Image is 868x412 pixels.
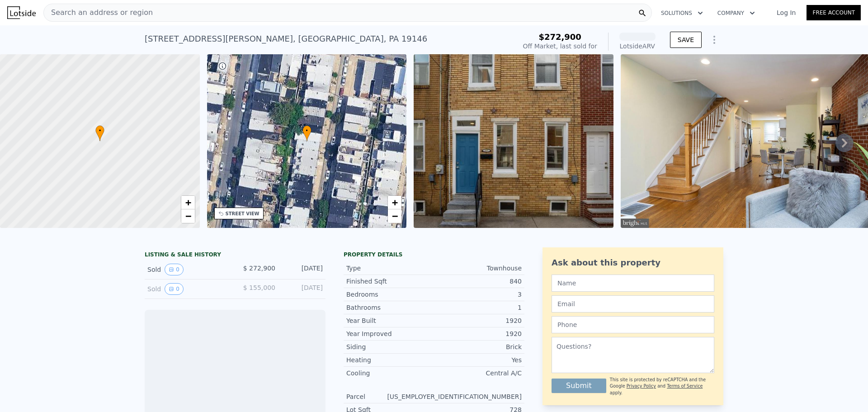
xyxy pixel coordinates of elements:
input: Phone [552,316,714,333]
div: 840 [434,277,522,286]
span: $ 155,000 [243,284,275,291]
div: Townhouse [434,264,522,273]
div: Bedrooms [346,290,434,299]
input: Name [552,275,714,292]
a: Zoom in [388,196,401,209]
div: Finished Sqft [346,277,434,286]
img: Lotside [7,6,36,19]
div: This site is protected by reCAPTCHA and the Google and apply. [610,377,714,396]
div: Central A/C [434,369,522,378]
div: Parcel [346,392,387,401]
span: + [392,197,398,208]
div: STREET VIEW [226,210,259,217]
span: + [185,197,191,208]
div: Year Built [346,316,434,325]
button: Show Options [705,31,723,49]
div: • [95,125,104,141]
div: 1920 [434,329,522,338]
img: Sale: null Parcel: 82976893 [414,54,613,228]
a: Zoom out [388,209,401,223]
div: 1920 [434,316,522,325]
div: [DATE] [283,283,323,295]
div: Sold [147,264,228,275]
div: Lotside ARV [619,42,656,51]
div: LISTING & SALE HISTORY [145,251,325,260]
span: − [185,210,191,222]
div: [DATE] [283,264,323,275]
div: Cooling [346,369,434,378]
a: Zoom in [181,196,195,209]
div: [US_EMPLOYER_IDENTIFICATION_NUMBER] [387,392,522,401]
div: 1 [434,303,522,312]
input: Email [552,295,714,313]
span: • [95,127,104,135]
div: Yes [434,355,522,365]
div: Type [346,264,434,273]
button: SAVE [670,32,702,48]
button: Solutions [654,5,710,21]
span: $272,900 [538,32,581,42]
a: Free Account [807,5,861,20]
a: Zoom out [181,209,195,223]
span: − [392,210,398,222]
div: Bathrooms [346,303,434,312]
a: Log In [766,8,807,17]
div: Year Improved [346,329,434,338]
a: Privacy Policy [627,384,656,388]
button: Submit [552,379,606,393]
div: Heating [346,355,434,365]
div: • [302,125,311,141]
div: Ask about this property [552,256,714,269]
div: [STREET_ADDRESS][PERSON_NAME] , [GEOGRAPHIC_DATA] , PA 19146 [145,33,427,45]
div: Sold [147,283,228,295]
div: Property details [344,251,524,258]
button: View historical data [165,264,184,275]
span: Search an address or region [44,7,153,18]
span: • [302,127,311,135]
a: Terms of Service [667,384,703,388]
div: 3 [434,290,522,299]
div: Siding [346,342,434,351]
button: Company [710,5,762,21]
button: View historical data [165,283,184,295]
div: Off Market, last sold for [523,42,597,51]
span: $ 272,900 [243,265,275,272]
div: Brick [434,342,522,351]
